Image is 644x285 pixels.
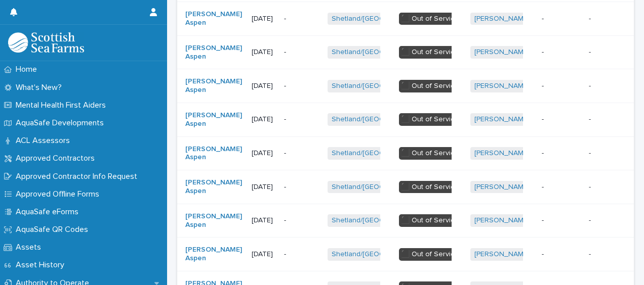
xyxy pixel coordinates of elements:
a: [PERSON_NAME] [474,82,530,90]
a: Shetland/[GEOGRAPHIC_DATA] [332,82,432,90]
p: - [589,80,593,90]
p: Mental Health First Aiders [12,101,114,110]
div: ⬛️ Out of Service [399,113,461,126]
a: Shetland/[GEOGRAPHIC_DATA] [332,149,432,158]
p: What's New? [12,83,70,92]
p: ACL Assessors [12,136,78,146]
div: ⬛️ Out of Service [399,13,461,25]
a: Shetland/[GEOGRAPHIC_DATA] [332,183,432,192]
tr: [PERSON_NAME] Aspen [DATE]-Shetland/[GEOGRAPHIC_DATA] ⬛️ Out of Service[PERSON_NAME] --- [177,2,634,36]
p: - [542,82,581,90]
p: - [284,15,319,23]
p: AquaSafe QR Codes [12,225,96,234]
p: AquaSafe eForms [12,207,87,217]
p: [DATE] [252,183,276,192]
p: [DATE] [252,15,276,23]
p: [DATE] [252,250,276,259]
p: - [589,13,593,23]
a: Shetland/[GEOGRAPHIC_DATA] [332,48,432,57]
p: - [589,181,593,192]
p: - [542,115,581,124]
tr: [PERSON_NAME] Aspen [DATE]-Shetland/[GEOGRAPHIC_DATA] ⬛️ Out of Service[PERSON_NAME] --- [177,69,634,103]
a: Shetland/[GEOGRAPHIC_DATA] [332,115,432,124]
a: [PERSON_NAME] [474,250,530,259]
p: - [542,48,581,57]
p: - [284,149,319,158]
a: Shetland/[GEOGRAPHIC_DATA] [332,15,432,23]
p: - [284,250,319,259]
div: ⬛️ Out of Service [399,248,461,261]
div: ⬛️ Out of Service [399,214,461,227]
a: Shetland/[GEOGRAPHIC_DATA] [332,216,432,225]
p: Approved Offline Forms [12,189,107,199]
p: - [589,248,593,259]
a: [PERSON_NAME] Aspen [185,77,244,94]
a: [PERSON_NAME] [474,216,530,225]
a: [PERSON_NAME] Aspen [185,246,244,263]
p: Asset History [12,260,72,270]
div: ⬛️ Out of Service [399,147,461,160]
p: [DATE] [252,48,276,57]
tr: [PERSON_NAME] Aspen [DATE]-Shetland/[GEOGRAPHIC_DATA] ⬛️ Out of Service[PERSON_NAME] --- [177,136,634,170]
p: - [542,183,581,192]
p: - [589,113,593,124]
a: [PERSON_NAME] [474,48,530,57]
a: [PERSON_NAME] [474,183,530,192]
div: ⬛️ Out of Service [399,46,461,59]
img: bPIBxiqnSb2ggTQWdOVV [8,32,84,53]
p: [DATE] [252,82,276,90]
p: Home [12,65,45,74]
a: [PERSON_NAME] [474,115,530,124]
a: [PERSON_NAME] Aspen [185,212,244,229]
tr: [PERSON_NAME] Aspen [DATE]-Shetland/[GEOGRAPHIC_DATA] ⬛️ Out of Service[PERSON_NAME] --- [177,103,634,137]
p: AquaSafe Developments [12,118,112,128]
p: - [284,48,319,57]
p: Assets [12,243,49,252]
a: [PERSON_NAME] Aspen [185,178,244,196]
tr: [PERSON_NAME] Aspen [DATE]-Shetland/[GEOGRAPHIC_DATA] ⬛️ Out of Service[PERSON_NAME] --- [177,170,634,204]
a: [PERSON_NAME] Aspen [185,10,244,27]
p: - [284,183,319,192]
p: - [589,147,593,158]
p: Approved Contractors [12,154,103,163]
a: [PERSON_NAME] Aspen [185,111,244,128]
div: ⬛️ Out of Service [399,80,461,92]
tr: [PERSON_NAME] Aspen [DATE]-Shetland/[GEOGRAPHIC_DATA] ⬛️ Out of Service[PERSON_NAME] --- [177,238,634,271]
p: - [542,15,581,23]
tr: [PERSON_NAME] Aspen [DATE]-Shetland/[GEOGRAPHIC_DATA] ⬛️ Out of Service[PERSON_NAME] --- [177,204,634,238]
a: [PERSON_NAME] [474,15,530,23]
p: [DATE] [252,115,276,124]
p: [DATE] [252,149,276,158]
p: - [589,46,593,57]
p: - [284,82,319,90]
tr: [PERSON_NAME] Aspen [DATE]-Shetland/[GEOGRAPHIC_DATA] ⬛️ Out of Service[PERSON_NAME] --- [177,35,634,69]
a: [PERSON_NAME] [474,149,530,158]
div: ⬛️ Out of Service [399,181,461,194]
p: Approved Contractor Info Request [12,172,145,181]
p: - [589,214,593,225]
p: - [542,250,581,259]
p: - [542,149,581,158]
p: - [542,216,581,225]
a: [PERSON_NAME] Aspen [185,44,244,61]
p: - [284,115,319,124]
a: [PERSON_NAME] Aspen [185,145,244,162]
p: [DATE] [252,216,276,225]
p: - [284,216,319,225]
a: Shetland/[GEOGRAPHIC_DATA] [332,250,432,259]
